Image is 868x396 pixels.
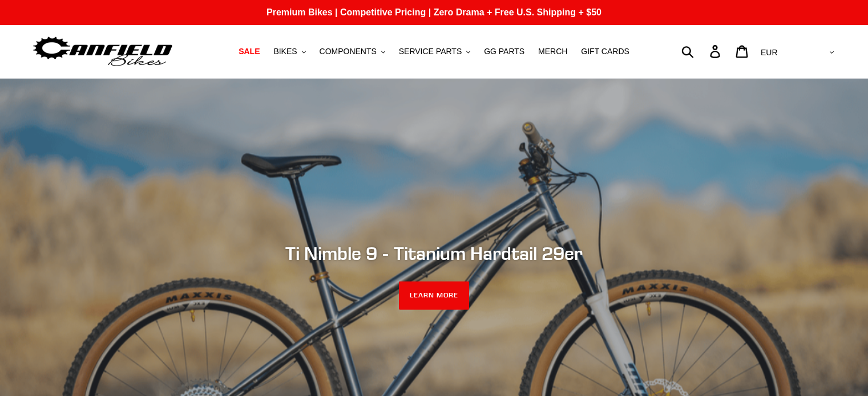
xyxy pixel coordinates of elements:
[233,44,265,59] a: SALE
[484,47,524,56] span: GG PARTS
[688,39,717,64] input: Search
[320,47,377,56] span: COMPONENTS
[268,44,311,59] button: BIKES
[314,44,391,59] button: COMPONENTS
[399,281,469,310] a: LEARN MORE
[273,47,297,56] span: BIKES
[31,34,174,70] img: Canfield Bikes
[532,44,573,59] a: MERCH
[575,44,635,59] a: GIFT CARDS
[538,47,567,56] span: MERCH
[399,47,462,56] span: SERVICE PARTS
[239,47,260,56] span: SALE
[393,44,476,59] button: SERVICE PARTS
[581,47,629,56] span: GIFT CARDS
[123,243,745,264] h2: Ti Nimble 9 - Titanium Hardtail 29er
[478,44,530,59] a: GG PARTS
